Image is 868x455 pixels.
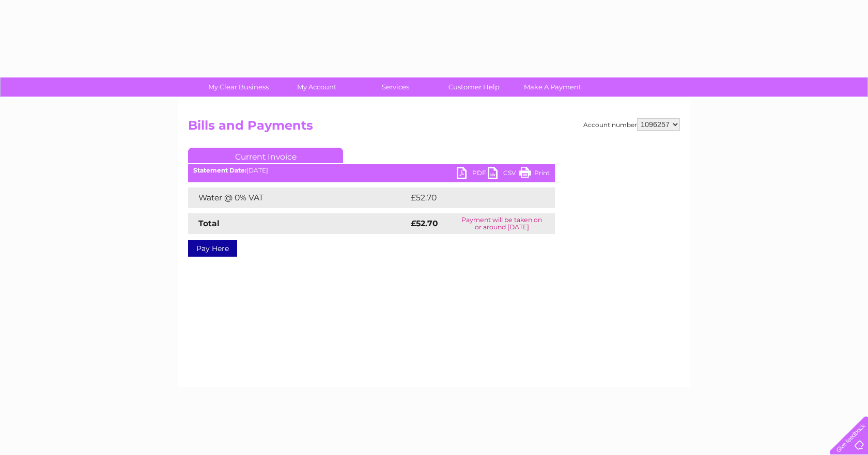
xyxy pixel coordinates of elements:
td: £52.70 [408,187,534,208]
td: Payment will be taken on or around [DATE] [448,213,555,234]
div: [DATE] [188,167,555,174]
h2: Bills and Payments [188,118,680,138]
strong: Total [198,218,220,228]
strong: £52.70 [411,218,438,228]
a: Customer Help [431,77,517,97]
div: Account number [583,118,680,131]
a: Current Invoice [188,148,343,163]
a: Print [519,167,550,182]
a: My Account [274,77,360,97]
a: Services [353,77,438,97]
a: CSV [488,167,519,182]
a: Make A Payment [510,77,595,97]
a: Pay Here [188,240,237,257]
td: Water @ 0% VAT [188,187,408,208]
a: My Clear Business [196,77,281,97]
a: PDF [457,167,488,182]
b: Statement Date: [193,166,246,174]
